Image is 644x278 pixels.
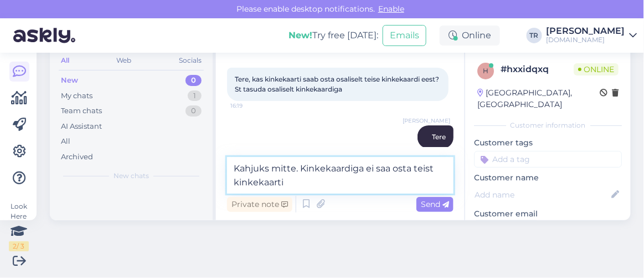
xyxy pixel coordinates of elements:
div: All [61,136,70,147]
p: Customer tags [474,137,622,149]
input: Add name [475,189,609,201]
div: AI Assistant [61,121,102,132]
span: Send [421,199,449,209]
div: Archived [61,151,93,163]
b: New! [288,30,312,41]
p: Customer email [474,208,622,220]
div: 2 / 3 [9,241,29,251]
div: New [61,75,78,86]
div: [PERSON_NAME] [547,27,625,36]
div: [DOMAIN_NAME] [547,36,625,44]
span: [PERSON_NAME] [403,117,450,125]
div: Customer information [474,120,622,130]
span: New chats [114,171,149,181]
div: TR [527,28,542,43]
span: 16:19 [230,102,272,110]
span: Tere [432,133,446,141]
a: [PERSON_NAME][DOMAIN_NAME] [547,27,637,44]
div: Private note [227,197,292,212]
button: Emails [383,25,426,46]
div: 1 [188,90,202,102]
div: Online [440,26,500,46]
div: 0 [186,105,202,117]
div: My chats [61,90,92,102]
div: 0 [186,75,202,86]
div: Socials [177,53,204,68]
input: Add a tag [474,151,622,168]
div: Web [115,53,134,68]
div: Look Here [9,201,29,251]
div: Team chats [61,105,102,117]
span: Enable [375,4,408,14]
p: Customer name [474,172,622,184]
span: Tere, kas kinkekaarti saab osta osaliselt teise kinkekaardi eest? St tasuda osaliselt kinkekaardiga [235,75,441,93]
div: All [59,53,71,68]
span: Online [574,63,619,75]
div: [GEOGRAPHIC_DATA], [GEOGRAPHIC_DATA] [477,87,600,110]
div: # hxxidqxq [501,63,574,76]
span: h [483,67,488,75]
div: Request email [474,220,538,235]
textarea: Kahjuks mitte. Kinkekaardiga ei saa osta teist kinkekaarti [227,157,454,194]
div: Try free [DATE]: [288,29,378,42]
